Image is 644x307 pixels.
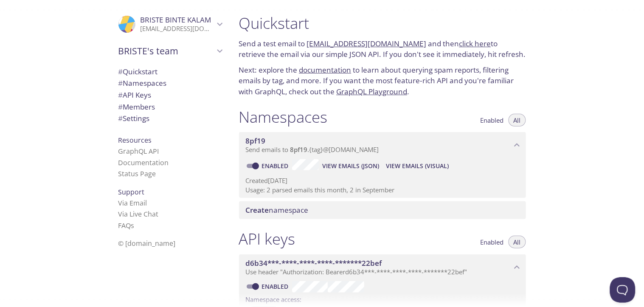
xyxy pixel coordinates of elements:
[118,209,159,219] a: Via Live Chat
[118,135,152,145] span: Resources
[246,293,302,305] label: Namespace access:
[239,201,526,219] div: Create namespace
[307,39,427,48] a: [EMAIL_ADDRESS][DOMAIN_NAME]
[131,221,135,230] span: s
[118,169,156,178] a: Status Page
[112,101,229,113] div: Members
[239,132,526,158] div: 8pf19 namespace
[382,159,452,173] button: View Emails (Visual)
[118,78,167,88] span: Namespaces
[239,107,328,127] h1: Namespaces
[246,176,519,185] p: Created [DATE]
[118,158,169,167] a: Documentation
[261,162,292,170] a: Enabled
[141,25,214,33] p: [EMAIL_ADDRESS][DOMAIN_NAME]
[118,187,145,197] span: Support
[239,14,526,33] h1: Quickstart
[322,161,379,171] span: View Emails (JSON)
[112,10,229,38] div: BRISTE BINTE KALAM
[246,186,519,194] p: Usage: 2 parsed emails this month, 2 in September
[509,236,526,248] button: All
[118,113,150,123] span: Settings
[118,102,123,112] span: #
[475,236,509,248] button: Enabled
[118,90,152,100] span: API Keys
[459,39,491,48] a: click here
[118,198,147,208] a: Via Email
[118,78,123,88] span: #
[337,87,408,96] a: GraphQL Playground
[246,145,379,154] span: Send emails to . {tag} @[DOMAIN_NAME]
[290,145,308,154] span: 8pf19
[118,45,214,57] span: BRISTE's team
[239,65,526,97] p: Next: explore the to learn about querying spam reports, filtering emails by tag, and more. If you...
[239,229,295,248] h1: API keys
[112,40,229,62] div: BRISTE's team
[475,114,509,127] button: Enabled
[118,146,159,156] a: GraphQL API
[239,38,526,60] p: Send a test email to and then to retrieve the email via our simple JSON API. If you don't see it ...
[141,15,211,25] span: BRISTE BINTE KALAM
[118,113,123,123] span: #
[118,239,176,248] span: © [DOMAIN_NAME]
[246,205,309,215] span: namespace
[118,67,158,76] span: Quickstart
[299,65,352,75] a: documentation
[112,89,229,101] div: API Keys
[112,113,229,124] div: Team Settings
[610,277,636,303] iframe: Help Scout Beacon - Open
[118,90,123,100] span: #
[319,159,382,173] button: View Emails (JSON)
[118,221,135,230] a: FAQ
[246,136,266,146] span: 8pf19
[112,66,229,78] div: Quickstart
[386,161,449,171] span: View Emails (Visual)
[509,114,526,127] button: All
[261,282,292,290] a: Enabled
[112,77,229,89] div: Namespaces
[118,67,123,76] span: #
[246,205,269,215] span: Create
[118,102,155,112] span: Members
